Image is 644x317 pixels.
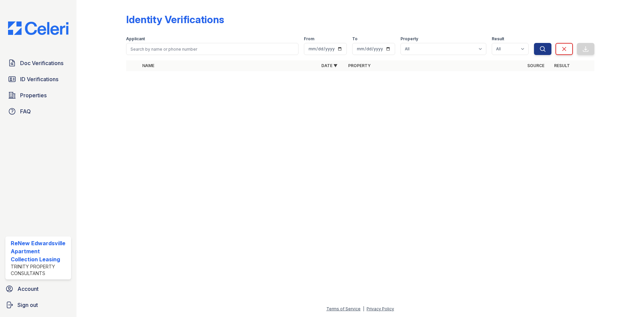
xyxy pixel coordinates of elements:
[352,36,358,42] label: To
[142,63,154,68] a: Name
[527,63,544,68] a: Source
[5,72,71,86] a: ID Verifications
[17,301,38,309] span: Sign out
[321,63,337,68] a: Date ▼
[304,36,314,42] label: From
[17,285,39,293] span: Account
[5,89,71,102] a: Properties
[363,306,364,311] div: |
[492,36,504,42] label: Result
[11,239,68,263] div: ReNew Edwardsville Apartment Collection Leasing
[554,63,570,68] a: Result
[20,91,47,99] span: Properties
[326,306,361,311] a: Terms of Service
[20,59,63,67] span: Doc Verifications
[11,263,68,277] div: Trinity Property Consultants
[367,306,394,311] a: Privacy Policy
[3,21,74,35] img: CE_Logo_Blue-a8612792a0a2168367f1c8372b55b34899dd931a85d93a1a3d3e32e68fde9ad4.png
[126,13,224,25] div: Identity Verifications
[5,105,71,118] a: FAQ
[126,43,299,55] input: Search by name or phone number
[3,282,74,296] a: Account
[5,56,71,70] a: Doc Verifications
[20,75,58,83] span: ID Verifications
[126,36,145,42] label: Applicant
[20,107,31,115] span: FAQ
[400,36,418,42] label: Property
[348,63,371,68] a: Property
[3,298,74,312] a: Sign out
